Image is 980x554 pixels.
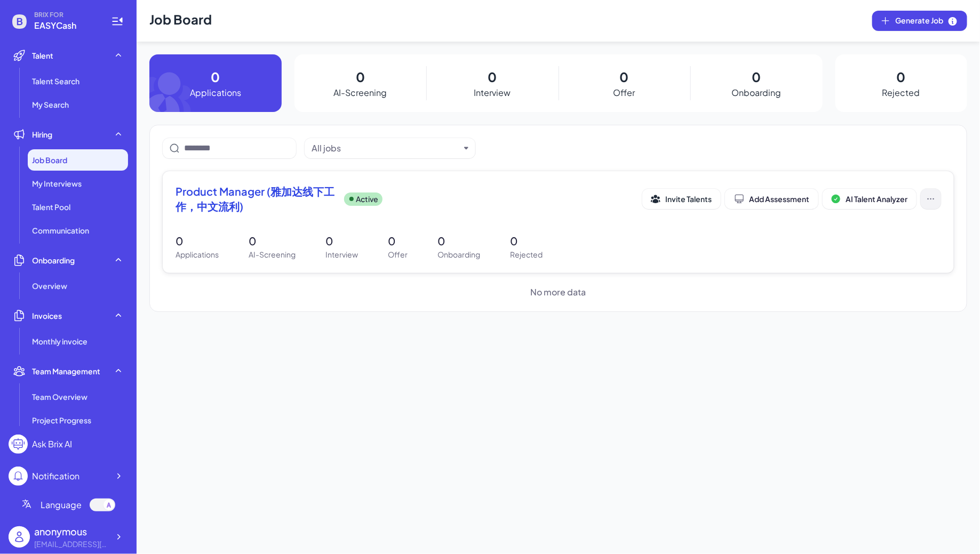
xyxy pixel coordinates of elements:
p: Offer [614,86,635,99]
span: Project Progress [32,415,91,425]
span: Monthly invoice [32,336,87,347]
span: Overview [32,280,67,291]
div: Ask Brix AI [32,438,72,451]
button: All jobs [312,142,460,155]
span: BRIX FOR [34,11,98,19]
p: 0 [437,233,480,249]
button: Add Assessment [725,189,818,209]
span: Talent Pool [32,202,70,212]
p: 0 [752,67,761,86]
span: Talent Search [32,76,79,86]
div: anonymous [34,524,109,539]
p: Active [356,194,378,205]
p: AI-Screening [333,86,387,99]
span: Generate Job [895,15,958,27]
div: All jobs [312,142,341,155]
p: 0 [620,67,629,86]
p: 0 [211,67,220,86]
p: 0 [176,233,219,249]
span: Job Board [32,155,67,165]
img: user_logo.png [9,526,30,548]
button: Generate Job [872,11,967,31]
p: 0 [356,67,365,86]
span: Team Overview [32,391,87,402]
span: AI Talent Analyzer [846,194,907,204]
span: My Interviews [32,178,82,189]
span: Onboarding [32,255,75,266]
p: Applications [190,86,241,99]
span: Talent [32,50,53,61]
button: AI Talent Analyzer [823,189,917,209]
span: Team Management [32,366,100,376]
p: 0 [897,67,906,86]
span: EASYCash [34,19,98,32]
div: Notification [32,470,79,483]
span: Product Manager (雅加达线下工作，中文流利) [176,184,336,214]
p: Onboarding [437,249,480,260]
span: Language [41,499,82,511]
p: 0 [510,233,543,249]
div: maimai@joinbrix.com [34,539,109,550]
p: Rejected [510,249,543,260]
p: 0 [249,233,296,249]
p: Onboarding [731,86,781,99]
p: 0 [388,233,408,249]
span: Invoices [32,310,62,321]
p: Offer [388,249,408,260]
span: Hiring [32,129,52,140]
p: Interview [474,86,511,99]
p: Rejected [882,86,920,99]
p: Applications [176,249,219,260]
span: Communication [32,225,89,236]
span: My Search [32,99,69,110]
p: 0 [488,67,497,86]
p: AI-Screening [249,249,296,260]
span: No more data [531,286,586,299]
div: Add Assessment [734,194,809,204]
p: Interview [325,249,358,260]
span: Invite Talents [665,194,712,204]
p: 0 [325,233,358,249]
button: Invite Talents [642,189,721,209]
